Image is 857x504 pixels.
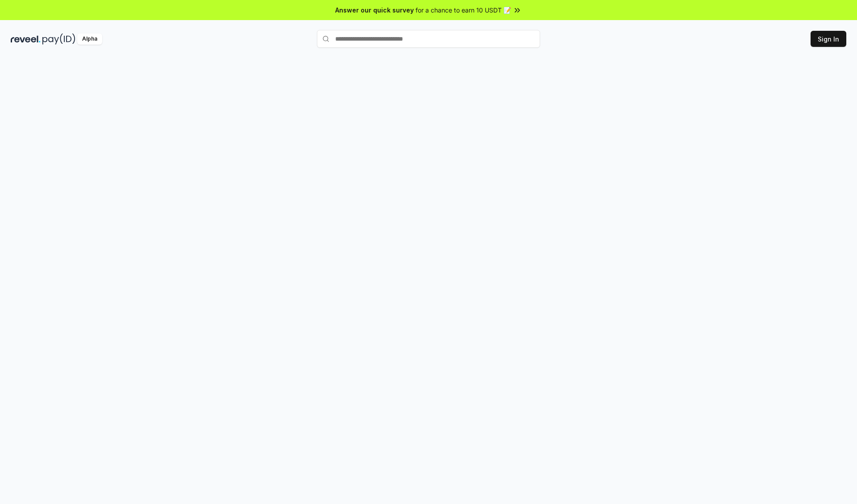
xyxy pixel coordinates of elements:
img: reveel_dark [11,33,41,45]
span: Answer our quick survey [335,5,414,15]
div: Alpha [77,33,102,45]
span: for a chance to earn 10 USDT 📝 [416,5,511,15]
button: Sign In [811,31,846,47]
img: pay_id [42,33,75,45]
